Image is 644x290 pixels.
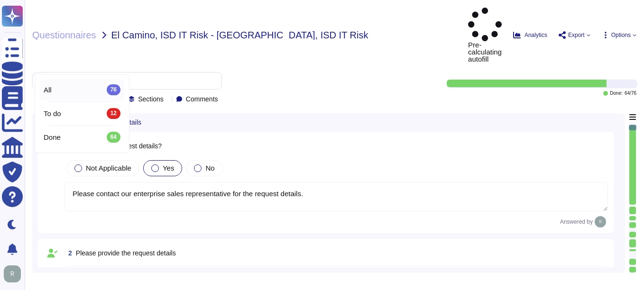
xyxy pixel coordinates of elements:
button: Analytics [513,31,547,39]
img: user [595,216,606,227]
span: Yes [163,164,174,172]
button: user [2,263,28,284]
div: Done [44,132,120,142]
span: Please provide the request details [76,249,176,257]
div: All [40,79,124,100]
div: Done [40,127,124,148]
input: Search by keywords [37,72,221,89]
span: To do [44,109,61,118]
div: To do [44,108,120,118]
div: 64 [107,132,120,142]
img: user [4,265,21,282]
span: Questionnaires [32,30,96,40]
span: 2 [64,250,72,256]
div: All [44,84,120,95]
span: Analytics [524,32,547,38]
span: Comments [186,96,218,102]
div: 12 [107,108,120,118]
div: To do [40,103,124,124]
span: 64 / 76 [625,91,636,96]
span: No [205,164,214,172]
span: Done: [610,91,623,96]
span: Not Applicable [86,164,131,172]
div: 76 [107,84,120,95]
span: El Camino, ISD IT Risk - [GEOGRAPHIC_DATA], ISD IT Risk [111,30,368,40]
span: Options [611,32,631,38]
span: Sections [138,96,164,102]
span: Answered by [560,219,593,225]
textarea: Please contact our enterprise sales representative for the request details. [64,182,608,211]
span: Done [44,133,61,142]
span: All [44,86,52,94]
span: Export [568,32,585,38]
span: Pre-calculating autofill [468,8,502,63]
